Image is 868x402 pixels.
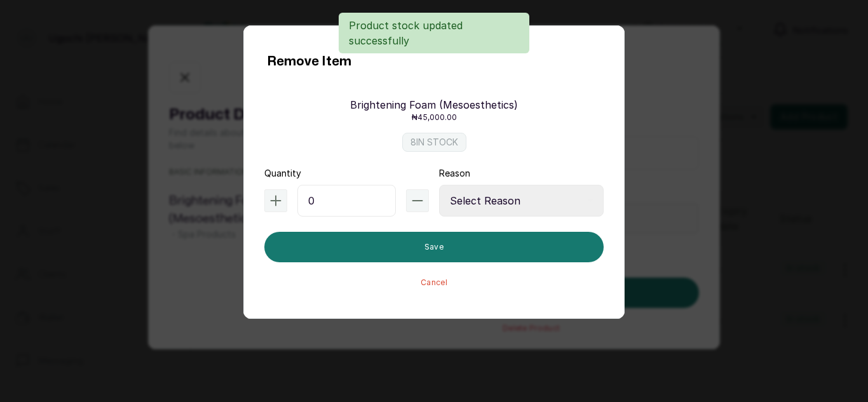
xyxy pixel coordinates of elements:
label: 8 IN STOCK [402,133,466,152]
input: 1 [297,185,396,217]
button: Cancel [421,278,447,288]
button: Save [264,232,604,262]
p: ₦45,000.00 [412,112,457,123]
h1: Remove Item [267,51,351,72]
p: Product stock updated successfully [349,18,519,48]
label: Quantity [264,167,301,180]
label: Reason [439,167,470,180]
p: Brightening Foam (Mesoesthetics) [350,97,518,112]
